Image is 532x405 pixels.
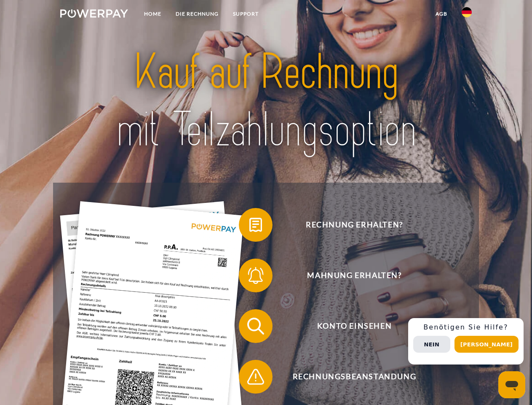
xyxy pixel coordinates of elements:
span: Rechnungsbeanstandung [251,360,457,394]
img: logo-powerpay-white.svg [60,9,128,18]
div: Schnellhilfe [408,318,524,364]
span: Konto einsehen [251,309,457,343]
button: Konto einsehen [239,309,458,343]
iframe: Schaltfläche zum Öffnen des Messaging-Fensters [498,371,525,398]
button: Mahnung erhalten? [239,259,458,292]
img: qb_bell.svg [245,265,266,286]
h3: Benötigen Sie Hilfe? [413,323,519,332]
a: DIE RECHNUNG [168,6,226,22]
a: SUPPORT [226,6,266,22]
a: agb [428,6,454,22]
img: de [462,7,472,17]
a: Home [137,6,168,22]
button: Rechnungsbeanstandung [239,360,458,394]
button: Nein [413,336,450,353]
img: qb_warning.svg [245,366,266,387]
img: qb_search.svg [245,316,266,337]
span: Rechnung erhalten? [251,208,457,242]
img: title-powerpay_de.svg [80,40,452,162]
button: Rechnung erhalten? [239,208,458,242]
button: [PERSON_NAME] [454,336,519,353]
span: Mahnung erhalten? [251,259,457,292]
img: qb_bill.svg [245,214,266,235]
